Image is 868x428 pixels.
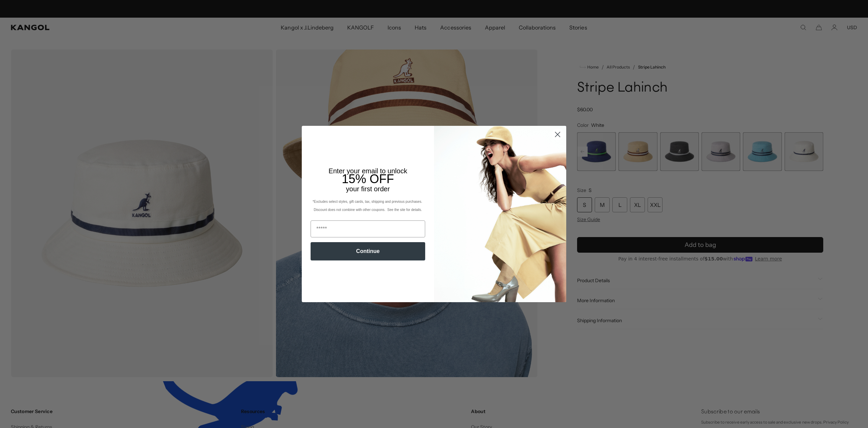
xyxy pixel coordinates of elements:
[346,185,390,193] span: your first order
[342,172,394,186] span: 15% OFF
[329,167,407,175] span: Enter your email to unlock
[552,129,564,140] button: Close dialog
[311,220,425,237] input: Email
[313,200,423,212] span: *Excludes select styles, gift cards, tax, shipping and previous purchases. Discount does not comb...
[434,126,566,302] img: 93be19ad-e773-4382-80b9-c9d740c9197f.jpeg
[311,242,425,260] button: Continue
